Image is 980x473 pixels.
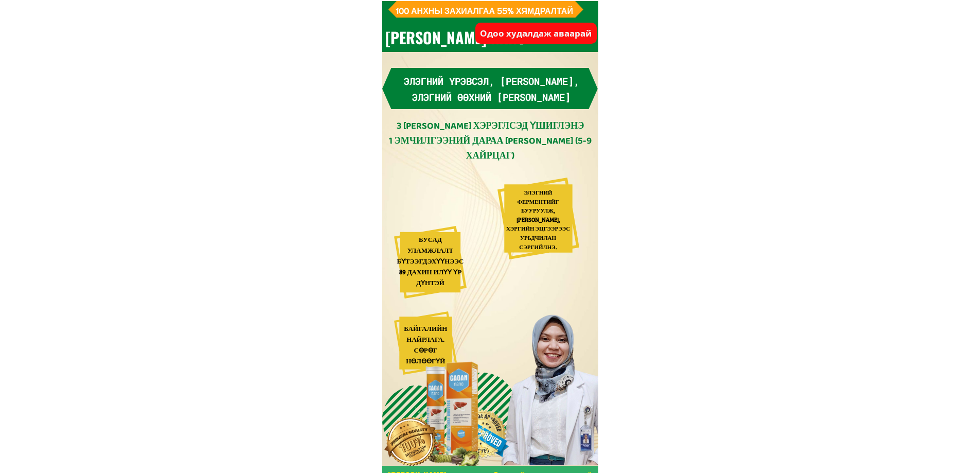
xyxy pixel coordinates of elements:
h3: [PERSON_NAME] NANO [385,25,533,50]
p: Одоо худалдаж аваарай [475,23,596,44]
span: 100 АНХНЫ ЗАХИАЛГАА 55% ХЯМДРАЛТАЙ [396,5,573,15]
div: ЭЛЭГНИЙ ФЕРМЕНТИЙГ БУУРУУЛЖ, [PERSON_NAME], ХЭРГИЙН ЭЦГЭЭРЭЭС УРЬДЧИЛАН СЭРГИЙЛНЭ. [505,189,572,252]
div: 3 [PERSON_NAME] ХЭРЭГЛСЭД ҮШИГЛЭНЭ 1 ЭМЧИЛГЭЭНИЙ ДАРАА [PERSON_NAME] (5-9 ХАЙРЦАГ) [386,120,595,164]
div: БАЙГАЛИЙН НАЙРЛАГА. СӨРӨГ НӨЛӨӨГҮЙ [397,324,455,367]
div: БУСАД УЛАМЖЛАЛТ БҮТЭЭГДЭХҮҮНЭЭС 89 ДАХИН ИЛҮҮ ҮР ДҮНТЭЙ [397,235,464,289]
h3: Элэгний үрэвсэл, [PERSON_NAME], элэгний өөхний [PERSON_NAME] [386,74,596,105]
